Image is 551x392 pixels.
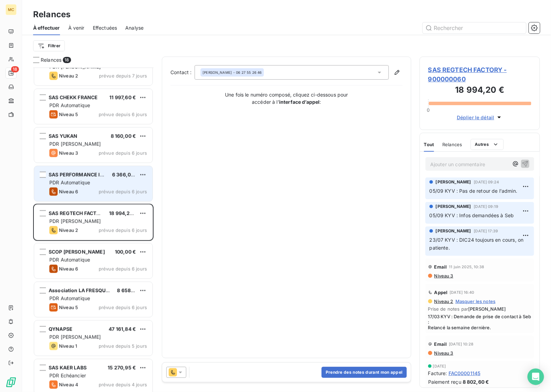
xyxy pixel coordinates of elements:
[49,295,90,301] span: PDR Automatique
[59,305,78,310] span: Niveau 5
[49,249,105,255] span: SCOP [PERSON_NAME]
[428,378,461,385] span: Paiement reçu
[434,299,453,304] span: Niveau 2
[428,306,531,312] span: Prise de notes par
[111,133,136,139] span: 8 160,00 €
[455,113,505,121] button: Déplier le détail
[63,57,71,63] span: 18
[436,203,471,210] span: [PERSON_NAME]
[433,364,446,368] span: [DATE]
[436,228,471,234] span: [PERSON_NAME]
[6,377,17,388] img: Logo LeanPay
[474,204,499,209] span: [DATE] 09:19
[430,212,514,218] span: 05/09 KYV : Infos demandées à Seb
[463,378,489,385] span: 8 802,60 €
[99,382,147,388] span: prévue depuis 4 jours
[59,382,78,388] span: Niveau 4
[49,257,90,263] span: PDR Automatique
[93,24,117,31] span: Effectuées
[428,84,531,98] h3: 18 994,20 €
[99,305,147,310] span: prévue depuis 6 jours
[49,133,77,139] span: SAS YUKAN
[49,210,107,216] span: SAS REGTECH FACTORY
[49,180,90,185] span: PDR Automatique
[428,65,531,84] span: SAS REGTECH FACTORY - 900000060
[49,373,86,379] span: PDR Echéancier
[109,94,136,100] span: 11 997,60 €
[436,179,471,185] span: [PERSON_NAME]
[68,24,85,31] span: À venir
[33,24,60,31] span: À effectuer
[449,265,484,269] span: 11 juin 2025, 10:38
[430,237,525,251] span: 23/07 KYV : DIC24 toujours en cours, on patiente.
[125,24,144,31] span: Analyse
[99,343,147,349] span: prévue depuis 5 jours
[33,40,65,51] button: Filtrer
[99,266,147,272] span: prévue depuis 6 jours
[430,188,518,194] span: 05/09 KYV : Pas de retour de l'admin.
[434,341,447,347] span: Email
[442,142,462,147] span: Relances
[218,91,356,105] p: Une fois le numéro composé, cliquez ci-dessous pour accéder à l’ :
[59,266,78,272] span: Niveau 6
[434,264,447,270] span: Email
[528,369,544,385] div: Open Intercom Messenger
[49,218,101,224] span: PDR [PERSON_NAME]
[99,150,147,156] span: prévue depuis 6 jours
[450,290,474,294] span: [DATE] 16:40
[59,73,78,79] span: Niveau 2
[99,228,147,233] span: prévue depuis 6 jours
[59,343,77,349] span: Niveau 1
[59,228,78,233] span: Niveau 2
[49,141,101,147] span: PDR [PERSON_NAME]
[203,70,262,75] div: - 06 27 55 26 46
[474,229,498,233] span: [DATE] 17:39
[109,326,136,332] span: 47 161,84 €
[117,288,144,293] span: 8 658,00 €
[99,112,147,117] span: prévue depuis 6 jours
[49,334,101,340] span: PDR [PERSON_NAME]
[449,370,481,377] span: FAC00001145
[427,107,430,113] span: 0
[279,99,320,105] strong: interface d’appel
[322,367,407,378] button: Prendre des notes durant mon appel
[33,8,70,21] h3: Relances
[115,249,136,255] span: 100,00 €
[449,342,474,346] span: [DATE] 10:28
[49,365,87,371] span: SAS KAER LABS
[49,326,72,332] span: QYNAPSE
[41,57,61,63] span: Relances
[59,189,78,194] span: Niveau 6
[49,102,90,108] span: PDR Automatique
[423,22,526,33] input: Rechercher
[11,66,19,72] span: 18
[6,4,17,15] div: MC
[434,290,448,295] span: Appel
[49,172,113,178] span: SAS PERFORMANCE IMMO
[455,299,496,304] span: Masquer les notes
[108,365,136,371] span: 15 270,95 €
[471,139,504,150] button: Autres
[434,350,453,356] span: Niveau 3
[434,273,453,279] span: Niveau 3
[99,73,147,79] span: prévue depuis 7 jours
[112,172,139,178] span: 6 366,00 €
[59,112,78,117] span: Niveau 5
[203,70,232,75] span: [PERSON_NAME]
[457,114,494,121] span: Déplier le détail
[468,306,506,312] span: [PERSON_NAME]
[428,314,531,330] span: 17/03 KYV : Demande de prise de contact à Seb : Relancé la semaine dernière.
[428,370,447,377] span: Facture :
[109,210,138,216] span: 18 994,20 €
[49,288,137,293] span: Association LA FRESQUE DU CLIMAT
[59,150,78,156] span: Niveau 3
[49,94,98,100] span: SAS CHEKK FRANCE
[170,69,195,76] label: Contact :
[474,180,499,184] span: [DATE] 09:24
[424,142,434,147] span: Tout
[99,189,147,194] span: prévue depuis 6 jours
